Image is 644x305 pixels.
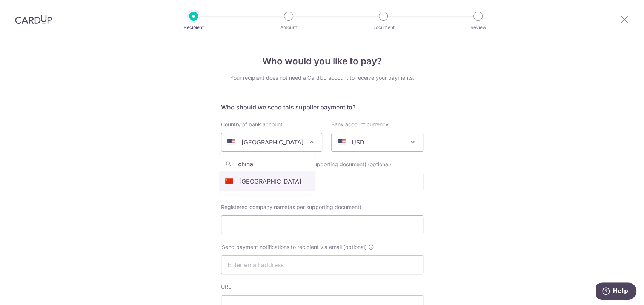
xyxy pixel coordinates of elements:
label: URL [221,283,231,291]
label: Country of bank account [221,121,283,128]
p: Amount [261,24,317,31]
img: CardUp [15,15,52,24]
input: Enter email address [221,255,423,274]
span: USD [331,133,423,152]
span: Send payment notifications to recipient via email (optional) [222,243,367,251]
label: Bank account currency [331,121,389,128]
p: [GEOGRAPHIC_DATA] [241,138,304,147]
span: (optional) [368,161,391,168]
p: [GEOGRAPHIC_DATA] [239,177,301,186]
div: Your recipient does not need a CardUp account to receive your payments. [221,74,423,82]
p: Review [450,24,506,31]
h5: Who should we send this supplier payment to? [221,103,423,112]
span: USD [332,133,423,151]
iframe: Opens a widget where you can find more information [596,282,636,301]
span: Registered company name(as per supporting document) [221,204,361,210]
span: United States [221,133,322,151]
p: USD [352,138,364,147]
span: United States [221,133,322,152]
p: Document [355,24,411,31]
p: Recipient [166,24,221,31]
h4: Who would you like to pay? [221,55,423,68]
